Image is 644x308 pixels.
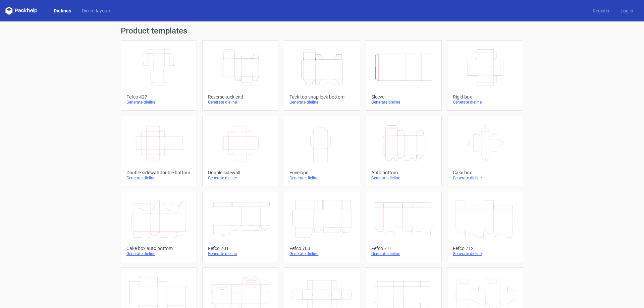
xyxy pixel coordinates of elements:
[371,175,436,181] div: Generate dieline
[371,251,436,256] div: Generate dieline
[453,94,518,100] div: Rigid box
[371,170,436,175] div: Auto bottom
[208,175,273,181] div: Generate dieline
[208,100,273,105] div: Generate dieline
[121,192,197,262] a: Cake box auto bottomGenerate dieline
[126,246,191,251] div: Cake box auto bottom
[121,27,523,35] h1: Product templates
[366,116,442,186] a: Auto bottomGenerate dieline
[453,170,518,175] div: Cake box
[289,175,354,181] div: Generate dieline
[126,94,191,100] div: Fefco 427
[615,7,639,14] a: Log in
[121,40,197,111] a: Fefco 427Generate dieline
[366,40,442,111] a: SleeveGenerate dieline
[289,94,354,100] div: Tuck top snap lock bottom
[371,100,436,105] div: Generate dieline
[453,251,518,256] div: Generate dieline
[284,40,360,111] a: Tuck top snap lock bottomGenerate dieline
[289,100,354,105] div: Generate dieline
[202,40,278,111] a: Reverse tuck endGenerate dieline
[289,251,354,256] div: Generate dieline
[208,251,273,256] div: Generate dieline
[76,7,117,14] a: Diecut layouts
[284,116,360,186] a: EnvelopeGenerate dieline
[126,100,191,105] div: Generate dieline
[453,100,518,105] div: Generate dieline
[447,40,523,111] a: Rigid boxGenerate dieline
[48,7,76,14] a: Dielines
[208,94,273,100] div: Reverse tuck end
[202,116,278,186] a: Double sidewallGenerate dieline
[447,192,523,262] a: Fefco 712Generate dieline
[366,192,442,262] a: Fefco 711Generate dieline
[453,246,518,251] div: Fefco 712
[284,192,360,262] a: Fefco 703Generate dieline
[126,170,191,175] div: Double sidewall double bottom
[126,251,191,256] div: Generate dieline
[126,175,191,181] div: Generate dieline
[371,246,436,251] div: Fefco 711
[587,7,615,14] a: Register
[453,175,518,181] div: Generate dieline
[447,116,523,186] a: Cake boxGenerate dieline
[289,170,354,175] div: Envelope
[208,246,273,251] div: Fefco 701
[289,246,354,251] div: Fefco 703
[121,116,197,186] a: Double sidewall double bottomGenerate dieline
[202,192,278,262] a: Fefco 701Generate dieline
[208,170,273,175] div: Double sidewall
[371,94,436,100] div: Sleeve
